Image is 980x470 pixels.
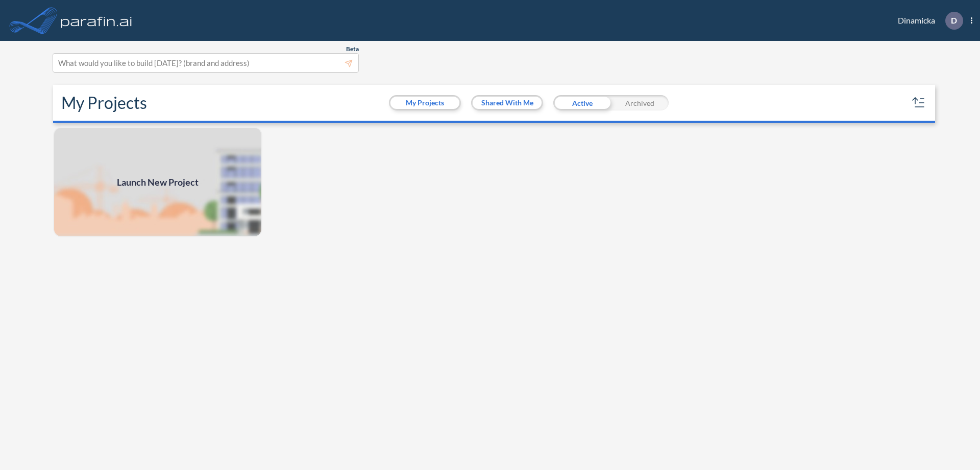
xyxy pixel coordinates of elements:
[53,127,262,237] a: Launch New Project
[61,93,147,113] h2: My Projects
[59,10,134,31] img: logo
[883,12,972,30] div: Dinamicka
[346,45,359,53] span: Beta
[390,97,459,109] button: My Projects
[117,175,199,189] span: Launch New Project
[951,16,957,25] p: D
[473,97,542,109] button: Shared With Me
[611,95,669,110] div: Archived
[553,95,611,110] div: Active
[911,95,927,111] button: sort
[53,127,262,237] img: add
